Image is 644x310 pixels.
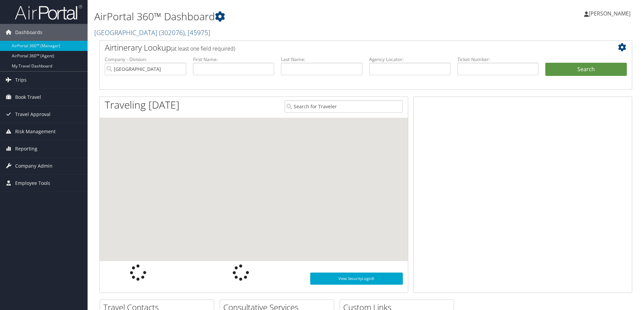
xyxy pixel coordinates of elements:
span: Dashboards [15,24,42,41]
span: ( 302076 ) [159,28,185,37]
a: [GEOGRAPHIC_DATA] [94,28,210,37]
h1: Traveling [DATE] [105,98,180,112]
span: [PERSON_NAME] [589,10,631,17]
span: Book Travel [15,89,41,106]
input: Search for Traveler [285,100,403,113]
span: (at least one field required) [171,45,235,52]
img: airportal-logo.png [15,4,82,20]
span: Employee Tools [15,175,50,192]
label: Company - Division: [105,56,186,63]
h2: Airtinerary Lookup [105,42,582,53]
span: Travel Approval [15,106,51,123]
button: Search [545,63,627,76]
label: First Name: [193,56,275,63]
label: Agency Locator: [369,56,451,63]
a: [PERSON_NAME] [584,3,637,24]
span: , [ 45975 ] [185,28,210,37]
span: Reporting [15,140,37,157]
span: Risk Management [15,123,56,140]
span: Trips [15,72,27,88]
label: Ticket Number: [457,56,539,63]
label: Last Name: [281,56,362,63]
span: Company Admin [15,158,53,174]
h1: AirPortal 360™ Dashboard [94,9,456,24]
a: View SecurityLogic® [310,273,403,285]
